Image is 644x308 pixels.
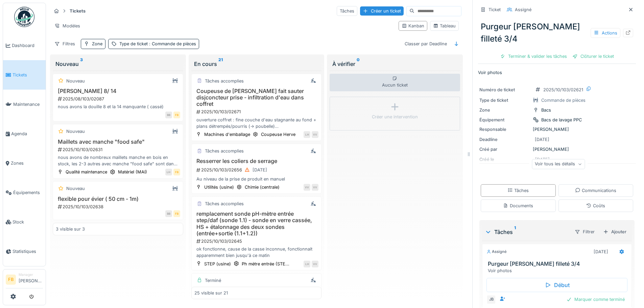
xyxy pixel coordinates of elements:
[3,148,46,178] a: Zones
[56,139,180,145] h3: Maillets avec manche "food safe"
[541,117,582,123] div: Bacs de lavage PPC
[535,136,549,143] div: [DATE]
[3,90,46,119] a: Maintenance
[360,6,404,16] div: Créer un ticket
[196,238,319,244] div: 2025/10/103/02645
[51,21,83,31] div: Modèles
[586,203,605,209] div: Coûts
[66,169,107,175] div: Qualité maintenance
[56,88,180,94] h3: [PERSON_NAME] 8/ 14
[433,23,456,29] div: Tableau
[261,131,295,138] div: Coupeuse Herve
[488,6,501,13] div: Ticket
[194,246,319,259] div: ok fonctionne, cause de la casse inconnue, fonctionnait apparemment bien jusqu'à ce matin
[13,219,43,225] span: Stock
[205,148,244,154] div: Tâches accomplies
[194,211,319,237] h3: remplacement sonde pH-mètre entrée step/daf (sonde 1.1) - sonde en verre cassée, HS + étalonnage ...
[204,261,231,267] div: STEP (usine)
[3,31,46,60] a: Dashboard
[194,88,319,108] h3: Coupeuse de [PERSON_NAME] fait sauter disjconcteur prise - infiltration d'eau dans coffret
[19,272,43,277] div: Manager
[503,203,533,209] div: Documents
[242,261,289,267] div: Ph mètre entrée (STE...
[253,167,267,173] div: [DATE]
[205,200,244,207] div: Tâches accomplies
[488,261,629,267] h3: Purgeur [PERSON_NAME] filleté 3/4
[479,117,530,123] div: Équipement
[173,112,180,118] div: FB
[479,146,530,152] div: Créé par
[486,295,496,304] div: JB
[165,112,172,118] div: BB
[337,6,357,16] div: Tâches
[478,69,636,76] p: Voir photos
[312,261,318,267] div: VV
[3,60,46,90] a: Tickets
[13,101,43,108] span: Maintenance
[13,189,43,196] span: Équipements
[543,87,583,93] div: 2025/10/103/02621
[479,126,635,133] div: [PERSON_NAME]
[486,249,507,255] div: Assigné
[13,248,43,255] span: Statistiques
[13,72,43,78] span: Tickets
[245,184,280,190] div: Chimie (centrale)
[196,166,319,174] div: 2025/10/103/02656
[66,128,85,135] div: Nouveau
[304,184,310,191] div: VV
[564,295,627,304] div: Marquer comme terminé
[514,228,516,236] sup: 1
[478,18,636,48] div: Purgeur [PERSON_NAME] filleté 3/4
[330,74,460,91] div: Aucun ticket
[205,78,244,84] div: Tâches accomplies
[488,267,629,274] div: Voir photos
[165,210,172,217] div: BB
[3,119,46,148] a: Agenda
[357,60,360,68] sup: 0
[479,107,530,113] div: Zone
[173,169,180,175] div: FB
[194,117,319,129] div: ouverture coffret : fine couche d'eau stagnante au fond + plans détrempés/pourris (-> poubelle) f...
[57,96,180,102] div: 2025/08/103/02087
[194,158,319,164] h3: Resserrer les coliers de serrage
[66,185,85,192] div: Nouveau
[594,248,608,255] div: [DATE]
[479,146,635,152] div: [PERSON_NAME]
[56,196,180,202] h3: flexible pour évier ( 50 cm - 1m)
[66,78,85,84] div: Nouveau
[402,39,450,49] div: Classer par Deadline
[570,52,617,61] div: Clôturer le ticket
[194,290,228,296] div: 25 visible sur 21
[196,109,319,115] div: 2025/10/103/02671
[194,60,319,68] div: En cours
[3,178,46,207] a: Équipements
[591,28,620,38] div: Actions
[479,87,530,93] div: Numéro de ticket
[541,107,551,113] div: Bacs
[3,207,46,237] a: Stock
[486,278,627,292] div: Début
[118,169,147,175] div: Matériel (MAI)
[372,114,418,120] div: Créer une intervention
[11,160,43,166] span: Zones
[57,204,180,210] div: 2025/10/103/02638
[532,159,585,169] div: Voir tous les détails
[57,146,180,153] div: 2025/10/103/02631
[119,41,196,47] div: Type de ticket
[507,187,529,194] div: Tâches
[204,184,234,190] div: Utilités (usine)
[600,227,629,236] div: Ajouter
[92,41,102,47] div: Zone
[12,42,43,49] span: Dashboard
[56,154,180,167] div: nous avons de nombreux maillets manche en bois en stock, les 2-3 autres avec manche "food safe" s...
[497,52,570,61] div: Terminer & valider les tâches
[51,39,78,49] div: Filtres
[173,210,180,217] div: FB
[479,97,530,103] div: Type de ticket
[14,7,34,27] img: Badge_color-CXgf-gQk.svg
[6,275,16,285] li: FB
[56,226,85,232] div: 3 visible sur 3
[332,60,457,68] div: À vérifier
[304,131,310,138] div: LH
[165,169,172,175] div: LH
